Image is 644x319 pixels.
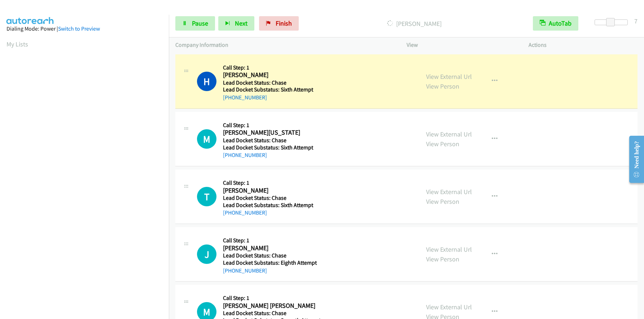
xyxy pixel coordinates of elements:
h1: H [197,72,216,91]
p: View [407,41,516,49]
h5: Lead Docket Status: Chase [223,79,319,86]
div: The call is yet to be attempted [197,129,216,149]
a: View External Url [426,72,472,81]
button: Next [218,16,254,31]
h5: Call Step: 1 [223,237,319,244]
iframe: Resource Center [623,131,644,188]
a: View Person [426,140,459,148]
a: View External Url [426,303,472,311]
h5: Call Step: 1 [223,179,319,187]
a: View Person [426,255,459,263]
h5: Call Step: 1 [223,122,319,129]
h1: J [197,244,216,264]
a: View External Url [426,130,472,138]
h2: [PERSON_NAME][US_STATE] [223,129,319,137]
h5: Lead Docket Substatus: Eighth Attempt [223,259,319,266]
a: Switch to Preview [58,25,100,32]
h5: Lead Docket Status: Chase [223,137,319,144]
a: View External Url [426,245,472,253]
a: [PHONE_NUMBER] [223,209,267,216]
h2: [PERSON_NAME] [223,187,319,195]
span: Finish [276,19,292,27]
h2: [PERSON_NAME] [223,71,319,79]
button: AutoTab [533,16,578,31]
a: [PHONE_NUMBER] [223,94,267,101]
span: Pause [192,19,208,27]
p: Actions [529,41,638,49]
h5: Lead Docket Substatus: Sixth Attempt [223,144,319,151]
a: [PHONE_NUMBER] [223,267,267,274]
h1: M [197,129,216,149]
div: Dialing Mode: Power | [6,24,162,33]
h1: T [197,187,216,206]
div: The call is yet to be attempted [197,244,216,264]
a: View Person [426,197,459,206]
div: 7 [634,16,638,26]
a: Finish [259,16,299,31]
h5: Lead Docket Status: Chase [223,194,319,202]
span: Next [235,19,247,27]
div: The call is yet to be attempted [197,187,216,206]
h5: Call Step: 1 [223,295,321,302]
p: Company Information [175,41,394,49]
a: Pause [175,16,215,31]
h2: [PERSON_NAME] [223,244,319,252]
h5: Call Step: 1 [223,64,319,71]
a: [PHONE_NUMBER] [223,152,267,158]
a: My Lists [6,40,28,48]
p: [PERSON_NAME] [308,19,520,28]
a: View External Url [426,188,472,196]
h5: Lead Docket Substatus: Sixth Attempt [223,202,319,209]
h2: [PERSON_NAME] [PERSON_NAME] [223,302,319,310]
h5: Lead Docket Substatus: Sixth Attempt [223,86,319,93]
a: View Person [426,82,459,90]
h5: Lead Docket Status: Chase [223,252,319,259]
h5: Lead Docket Status: Chase [223,310,321,317]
